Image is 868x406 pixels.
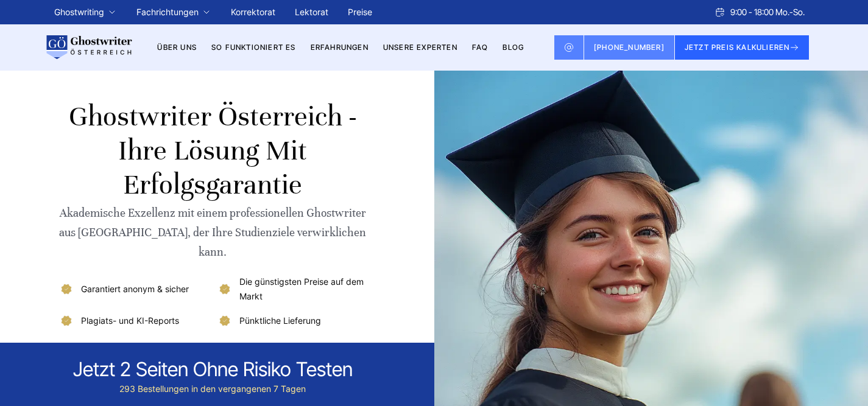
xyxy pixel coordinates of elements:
[311,43,369,52] a: Erfahrungen
[211,43,296,52] a: So funktioniert es
[54,5,104,19] a: Ghostwriting
[675,35,810,60] button: JETZT PREIS KALKULIEREN
[564,43,574,52] img: Email
[73,382,353,396] div: 293 Bestellungen in den vergangenen 7 Tagen
[59,313,74,328] img: Plagiats- und KI-Reports
[730,5,805,19] span: 9:00 - 18:00 Mo.-So.
[59,203,367,262] div: Akademische Exzellenz mit einem professionellen Ghostwriter aus [GEOGRAPHIC_DATA], der Ihre Studi...
[59,282,74,296] img: Garantiert anonym & sicher
[594,43,665,52] span: [PHONE_NUMBER]
[217,313,367,328] li: Pünktliche Lieferung
[59,275,208,304] li: Garantiert anonym & sicher
[73,357,353,382] div: Jetzt 2 seiten ohne risiko testen
[217,275,367,304] li: Die günstigsten Preise auf dem Markt
[136,5,199,19] a: Fachrichtungen
[59,313,208,328] li: Plagiats- und KI-Reports
[715,7,725,17] img: Schedule
[217,282,232,296] img: Die günstigsten Preise auf dem Markt
[59,100,367,202] h1: Ghostwriter Österreich - Ihre Lösung mit Erfolgsgarantie
[44,35,132,60] img: logo wirschreiben
[231,7,275,17] a: Korrektorat
[503,43,524,52] a: BLOG
[217,313,232,328] img: Pünktliche Lieferung
[383,43,457,52] a: Unsere Experten
[295,7,328,17] a: Lektorat
[348,7,372,17] a: Preise
[584,35,675,60] a: [PHONE_NUMBER]
[472,43,489,52] a: FAQ
[157,43,197,52] a: Über uns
